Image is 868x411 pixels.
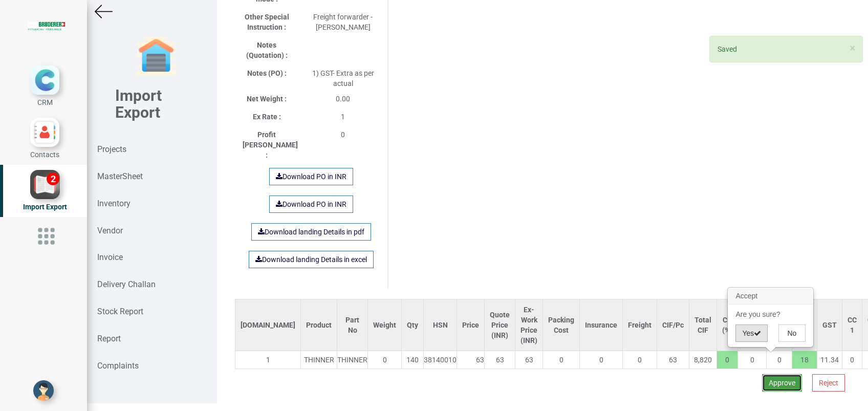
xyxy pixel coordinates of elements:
td: 0 [842,351,862,369]
th: Price [457,299,485,351]
td: 1 [235,351,301,369]
td: 38140010 [424,351,457,369]
img: garage-closed.png [136,36,177,77]
label: Profit [PERSON_NAME] : [243,129,291,160]
td: 63 [515,351,543,369]
strong: Inventory [97,199,131,208]
td: 0 [738,351,767,369]
span: CRM [37,98,53,106]
th: Ex-Work Price (INR) [515,299,543,351]
button: No [778,325,806,342]
td: 8,820 [689,351,717,369]
th: CC 1 [842,299,862,351]
th: CIF/Pc [657,299,689,351]
th: Insurance [580,299,623,351]
label: Notes (PO) : [247,68,287,78]
strong: Projects [97,144,126,154]
th: CD (%) [717,299,738,351]
td: 63 [657,351,689,369]
td: 140 [402,351,424,369]
span: × [850,42,855,54]
strong: Report [97,334,121,343]
td: 0 [580,351,623,369]
div: Part No [342,315,362,335]
label: Other Special Instruction : [243,12,291,32]
th: [DOMAIN_NAME] [235,299,301,351]
strong: Delivery Challan [97,279,156,289]
td: 11.34 [817,351,842,369]
b: Import Export [115,86,162,121]
th: Packing Cost [543,299,580,351]
span: 0.00 [336,95,350,103]
span: Import Export [23,203,67,211]
td: 0 [717,351,738,369]
button: Yes [735,325,768,342]
th: Freight [623,299,657,351]
label: Notes (Quotation) : [243,40,291,60]
span: 0 [341,131,345,139]
label: Ex Rate : [253,112,281,122]
div: THINNER [337,355,367,365]
th: HSN [424,299,457,351]
a: Download PO in INR [269,168,353,185]
label: Net Weight : [247,94,287,104]
span: Freight forwarder - [PERSON_NAME] [313,13,373,31]
strong: MasterSheet [97,171,143,181]
p: Are you sure? [735,309,806,319]
strong: Stock Report [97,307,143,316]
a: Download landing Details in pdf [251,223,371,241]
span: 1) GST- Extra as per actual [312,69,374,88]
td: 0 [543,351,580,369]
td: 0 [767,351,792,369]
td: 18 [792,351,817,369]
span: 1 [341,113,345,121]
div: Product [306,320,332,330]
td: 0 [623,351,657,369]
th: Total CIF [689,299,717,351]
div: THINNER [301,355,337,365]
td: 63 [485,351,515,369]
div: 2 [47,172,59,185]
h3: Accept [728,288,813,305]
button: Reject [812,374,845,392]
span: Contacts [30,150,59,159]
th: Qty [402,299,424,351]
td: 0 [368,351,402,369]
span: Saved [718,45,737,53]
a: Download landing Details in excel [249,251,374,268]
th: GST [817,299,842,351]
strong: Vendor [97,226,123,235]
th: Weight [368,299,402,351]
button: Approve [762,374,802,392]
td: 63 [457,351,485,369]
a: Download PO in INR [269,196,353,213]
strong: Complaints [97,361,139,371]
th: Quote Price (INR) [485,299,515,351]
strong: Invoice [97,252,123,262]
